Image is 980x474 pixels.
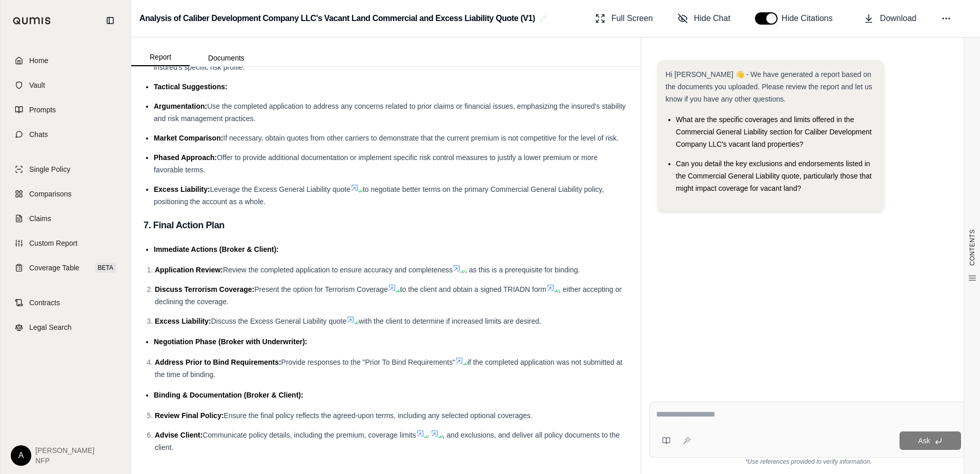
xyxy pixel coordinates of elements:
[860,8,921,29] button: Download
[139,9,535,28] h2: Analysis of Caliber Development Company LLC's Vacant Land Commercial and Excess Liability Quote (V1)
[7,232,125,254] a: Custom Report
[35,445,94,456] span: [PERSON_NAME]
[7,123,125,146] a: Chats
[7,74,125,96] a: Vault
[210,185,351,193] span: Leverage the Excess General Liability quote
[155,358,622,379] span: if the completed application was not submitted at the time of binding.
[154,245,279,253] span: Immediate Actions (Broker & Client):
[400,285,546,293] span: to the client and obtain a signed TRIADN form
[281,358,456,366] span: Provide responses to the "Prior To Bind Requirements"
[155,317,211,325] span: Excess Liability:
[29,129,48,140] span: Chats
[102,12,118,29] button: Collapse sidebar
[7,256,125,279] a: Coverage TableBETA
[649,458,968,466] div: *Use references provided to verify information.
[782,12,839,25] span: Hide Citations
[155,431,202,439] span: Advise Client:
[29,263,79,273] span: Coverage Table
[666,70,872,103] span: Hi [PERSON_NAME] 👋 - We have generated a report based on the documents you uploaded. Please revie...
[223,266,453,274] span: Review the completed application to ensure accuracy and completeness
[29,105,56,115] span: Prompts
[35,456,94,466] span: NFP
[29,55,48,66] span: Home
[155,285,254,293] span: Discuss Terrorism Coverage:
[144,216,628,234] h3: 7. Final Action Plan
[880,12,916,25] span: Download
[7,158,125,181] a: Single Policy
[223,134,619,142] span: If necessary, obtain quotes from other carriers to demonstrate that the current premium is not co...
[29,322,72,332] span: Legal Search
[13,17,51,25] img: Qumis Logo
[918,437,930,445] span: Ask
[591,8,657,29] button: Full Screen
[211,317,347,325] span: Discuss the Excess General Liability quote
[154,338,307,346] span: Negotiation Phase (Broker with Underwriter):
[676,160,872,192] span: Can you detail the key exclusions and endorsements listed in the Commercial General Liability quo...
[154,102,207,110] span: Argumentation:
[154,83,228,91] span: Tactical Suggestions:
[155,358,281,366] span: Address Prior to Bind Requirements:
[673,8,734,29] button: Hide Chat
[29,213,51,224] span: Claims
[29,80,45,90] span: Vault
[359,317,541,325] span: with the client to determine if increased limits are desired.
[95,263,116,273] span: BETA
[7,98,125,121] a: Prompts
[155,285,622,306] span: , either accepting or declining the coverage.
[900,431,961,450] button: Ask
[154,185,604,206] span: to negotiate better terms on the primary Commercial General Liability policy, positioning the acc...
[676,115,872,148] span: What are the specific coverages and limits offered in the Commercial General Liability section fo...
[155,431,620,451] span: , and exclusions, and deliver all policy documents to the client.
[7,183,125,205] a: Comparisons
[154,185,210,193] span: Excess Liability:
[29,164,70,174] span: Single Policy
[29,238,77,248] span: Custom Report
[29,189,71,199] span: Comparisons
[154,153,217,162] span: Phased Approach:
[154,102,626,123] span: Use the completed application to address any concerns related to prior claims or financial issues...
[29,298,60,308] span: Contracts
[7,207,125,230] a: Claims
[131,49,190,66] button: Report
[155,411,224,420] span: Review Final Policy:
[694,12,730,25] span: Hide Chat
[11,445,31,466] div: A
[7,49,125,72] a: Home
[154,391,303,399] span: Binding & Documentation (Broker & Client):
[190,50,263,66] button: Documents
[224,411,533,420] span: Ensure the final policy reflects the agreed-upon terms, including any selected optional coverages.
[7,316,125,339] a: Legal Search
[154,134,223,142] span: Market Comparison:
[968,229,976,266] span: CONTENTS
[154,153,598,174] span: Offer to provide additional documentation or implement specific risk control measures to justify ...
[202,431,416,439] span: Communicate policy details, including the premium, coverage limits
[7,291,125,314] a: Contracts
[155,266,223,274] span: Application Review:
[611,12,653,25] span: Full Screen
[465,266,580,274] span: , as this is a prerequisite for binding.
[254,285,387,293] span: Present the option for Terrorism Coverage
